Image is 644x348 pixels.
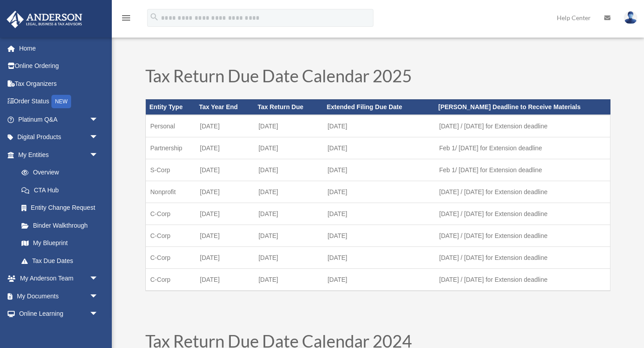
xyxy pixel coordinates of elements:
img: Anderson Advisors Platinum Portal [4,11,85,28]
a: Platinum Q&Aarrow_drop_down [6,110,112,128]
td: [DATE] / [DATE] for Extension deadline [435,115,610,137]
td: [DATE] [323,203,435,225]
a: My Blueprint [13,234,112,252]
div: NEW [51,95,71,108]
a: My Documentsarrow_drop_down [6,287,112,305]
span: arrow_drop_down [89,128,107,147]
td: [DATE] / [DATE] for Extension deadline [435,225,610,246]
span: arrow_drop_down [89,287,107,306]
th: Entity Type [146,99,196,115]
a: Order StatusNEW [6,93,112,111]
td: [DATE] [254,137,323,159]
a: Tax Organizers [6,75,112,93]
td: [DATE] [323,246,435,268]
a: Binder Walkthrough [13,216,112,234]
td: [DATE] [254,115,323,137]
td: [DATE] / [DATE] for Extension deadline [435,181,610,203]
span: arrow_drop_down [89,110,107,129]
td: [DATE] [195,137,254,159]
td: [DATE] [195,268,254,291]
a: Digital Productsarrow_drop_down [6,128,112,146]
span: arrow_drop_down [89,270,107,288]
a: menu [121,16,131,23]
td: [DATE] [254,181,323,203]
td: [DATE] [254,159,323,181]
td: [DATE] [195,246,254,268]
td: Feb 1/ [DATE] for Extension deadline [435,159,610,181]
a: Online Learningarrow_drop_down [6,305,112,323]
td: [DATE] [195,203,254,225]
td: [DATE] [323,225,435,246]
td: [DATE] / [DATE] for Extension deadline [435,203,610,225]
td: S-Corp [146,159,196,181]
span: arrow_drop_down [89,146,107,164]
td: [DATE] [323,181,435,203]
td: C-Corp [146,203,196,225]
td: [DATE] [323,268,435,291]
td: [DATE] [195,225,254,246]
a: Online Ordering [6,57,112,75]
td: C-Corp [146,225,196,246]
a: Entity Change Request [13,199,112,217]
th: Extended Filing Due Date [323,99,435,115]
td: [DATE] [195,115,254,137]
td: [DATE] [323,159,435,181]
td: C-Corp [146,246,196,268]
a: My Entitiesarrow_drop_down [6,146,112,164]
a: Tax Due Dates [13,252,107,270]
td: Feb 1/ [DATE] for Extension deadline [435,137,610,159]
td: [DATE] [254,246,323,268]
a: Overview [13,164,112,182]
td: [DATE] [254,268,323,291]
td: [DATE] / [DATE] for Extension deadline [435,246,610,268]
a: My Anderson Teamarrow_drop_down [6,270,112,288]
td: [DATE] [195,159,254,181]
h1: Tax Return Due Date Calendar 2025 [145,67,610,89]
td: [DATE] [254,225,323,246]
td: Partnership [146,137,196,159]
a: Home [6,39,112,57]
i: menu [121,13,131,23]
td: Personal [146,115,196,137]
td: [DATE] [254,203,323,225]
span: arrow_drop_down [89,305,107,323]
a: CTA Hub [13,181,112,199]
th: [PERSON_NAME] Deadline to Receive Materials [435,99,610,115]
td: [DATE] [323,115,435,137]
img: User Pic [624,11,637,24]
th: Tax Year End [195,99,254,115]
td: [DATE] [323,137,435,159]
td: C-Corp [146,268,196,291]
td: Nonprofit [146,181,196,203]
td: [DATE] / [DATE] for Extension deadline [435,268,610,291]
th: Tax Return Due [254,99,323,115]
td: [DATE] [195,181,254,203]
i: search [149,12,159,22]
